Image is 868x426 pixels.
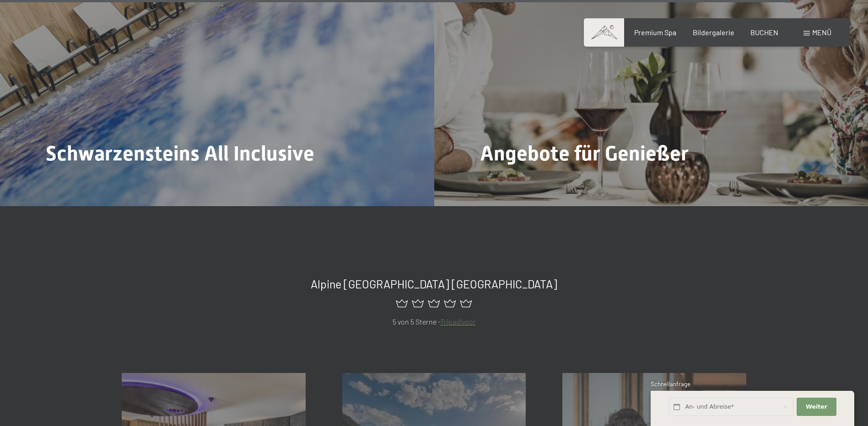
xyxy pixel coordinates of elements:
[750,28,778,37] a: BUCHEN
[440,317,476,326] a: Tripadivsor
[311,277,557,291] span: Alpine [GEOGRAPHIC_DATA] [GEOGRAPHIC_DATA]
[46,141,314,165] span: Schwarzensteins All Inclusive
[812,28,831,37] span: Menü
[122,316,746,328] p: 5 von 5 Sterne -
[651,380,690,388] span: Schnellanfrage
[797,398,836,416] button: Weiter
[693,28,734,37] a: Bildergalerie
[806,403,827,411] span: Weiter
[634,28,676,37] a: Premium Spa
[480,141,689,165] span: Angebote für Genießer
